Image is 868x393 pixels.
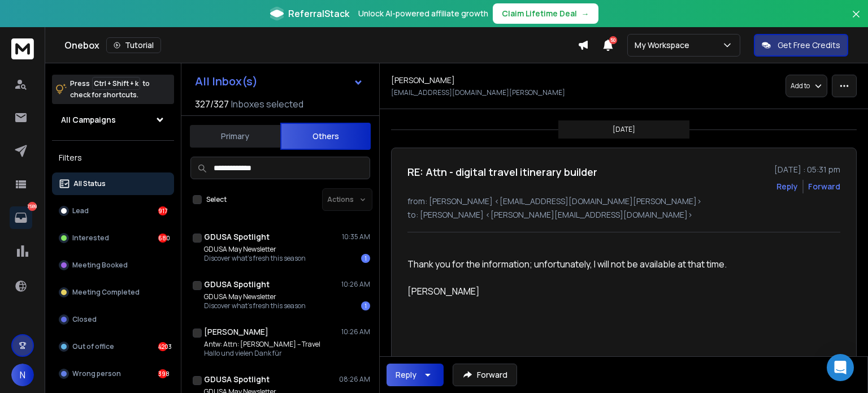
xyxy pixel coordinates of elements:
[613,125,635,134] p: [DATE]
[609,36,617,44] span: 50
[72,342,114,351] p: Out of office
[204,301,306,310] p: Discover what's fresh this season
[341,327,370,336] p: 10:26 AM
[72,288,140,297] p: Meeting Completed
[186,70,372,93] button: All Inbox(s)
[61,114,116,126] h1: All Campaigns
[204,231,270,243] h1: GDUSA Spotlight
[341,280,370,289] p: 10:26 AM
[158,369,167,378] div: 398
[754,34,848,57] button: Get Free Credits
[361,301,370,310] div: 1
[70,78,150,101] p: Press to check for shortcuts.
[493,3,598,24] button: Claim Lifetime Deal→
[791,81,810,90] p: Add to
[581,8,589,19] span: →
[407,257,737,271] p: Thank you for the information; unfortunately, I will not be available at that time.
[635,40,694,51] p: My Workspace
[778,40,840,51] p: Get Free Credits
[52,172,174,195] button: All Status
[231,97,303,111] h3: Inboxes selected
[73,179,106,188] p: All Status
[106,37,161,53] button: Tutorial
[52,335,174,358] button: Out of office4203
[10,206,32,229] a: 7589
[280,123,371,150] button: Others
[204,340,320,349] p: Antw: Attn: [PERSON_NAME] – Travel
[339,375,370,384] p: 08:26 AM
[72,369,121,378] p: Wrong person
[391,88,565,97] p: [EMAIL_ADDRESS][DOMAIN_NAME][PERSON_NAME]
[11,364,34,386] button: N
[204,292,306,301] p: GDUSA May Newsletter
[190,124,280,149] button: Primary
[774,164,840,175] p: [DATE] : 05:31 pm
[204,326,268,338] h1: [PERSON_NAME]
[361,254,370,263] div: 1
[204,254,306,263] p: Discover what's fresh this season
[64,37,578,53] div: Onebox
[396,369,416,381] div: Reply
[288,7,349,20] span: ReferralStack
[407,196,840,207] p: from: [PERSON_NAME] <[EMAIL_ADDRESS][DOMAIN_NAME][PERSON_NAME]>
[92,77,140,90] span: Ctrl + Shift + k
[72,206,89,215] p: Lead
[158,234,167,243] div: 680
[195,76,258,87] h1: All Inbox(s)
[358,8,488,19] p: Unlock AI-powered affiliate growth
[52,150,174,166] h3: Filters
[387,364,444,386] button: Reply
[204,279,270,290] h1: GDUSA Spotlight
[827,354,854,381] div: Open Intercom Messenger
[407,164,597,180] h1: RE: Attn - digital travel itinerary builder
[808,181,840,192] div: Forward
[72,261,128,270] p: Meeting Booked
[52,362,174,385] button: Wrong person398
[158,342,167,351] div: 4203
[52,227,174,249] button: Interested680
[52,200,174,222] button: Lead917
[72,234,109,243] p: Interested
[52,254,174,277] button: Meeting Booked
[204,349,320,358] p: Hallo und vielen Dank für
[849,7,863,34] button: Close banner
[195,97,229,111] span: 327 / 327
[407,209,840,221] p: to: [PERSON_NAME] <[PERSON_NAME][EMAIL_ADDRESS][DOMAIN_NAME]>
[28,202,37,211] p: 7589
[158,206,167,215] div: 917
[52,308,174,331] button: Closed
[453,364,517,386] button: Forward
[407,284,737,298] p: [PERSON_NAME]
[204,374,270,385] h1: GDUSA Spotlight
[342,232,370,241] p: 10:35 AM
[204,245,306,254] p: GDUSA May Newsletter
[52,281,174,304] button: Meeting Completed
[206,195,227,204] label: Select
[72,315,97,324] p: Closed
[776,181,798,192] button: Reply
[52,109,174,131] button: All Campaigns
[391,75,455,86] h1: [PERSON_NAME]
